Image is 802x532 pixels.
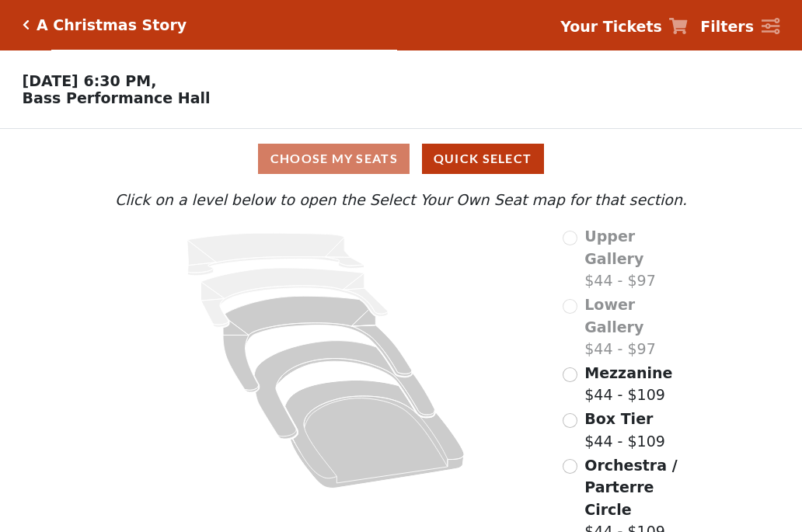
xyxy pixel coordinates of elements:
span: Lower Gallery [584,296,643,336]
label: $44 - $109 [584,362,672,406]
a: Click here to go back to filters [23,19,30,30]
strong: Filters [700,18,754,35]
path: Orchestra / Parterre Circle - Seats Available: 207 [285,381,465,489]
span: Upper Gallery [584,228,643,267]
span: Orchestra / Parterre Circle [584,457,677,518]
label: $44 - $109 [584,408,665,452]
span: Mezzanine [584,364,672,381]
a: Your Tickets [560,16,688,38]
strong: Your Tickets [560,18,662,35]
span: Box Tier [584,410,653,427]
a: Filters [700,16,779,38]
p: Click on a level below to open the Select Your Own Seat map for that section. [111,189,691,211]
path: Lower Gallery - Seats Available: 0 [201,268,389,327]
label: $44 - $97 [584,294,691,360]
h5: A Christmas Story [37,16,187,34]
button: Quick Select [422,144,544,174]
path: Upper Gallery - Seats Available: 0 [187,233,364,276]
label: $44 - $97 [584,225,691,292]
